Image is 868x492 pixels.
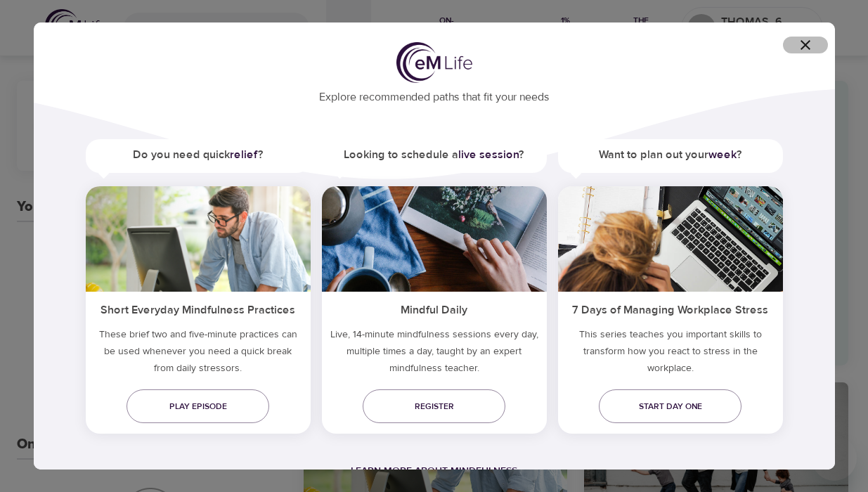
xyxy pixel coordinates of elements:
[86,186,311,292] img: ims
[558,326,783,382] p: This series teaches you important skills to transform how you react to stress in the workplace.
[322,326,547,382] p: Live, 14-minute mindfulness sessions every day, multiple times a day, taught by an expert mindful...
[322,186,547,292] img: ims
[558,292,783,326] h5: 7 Days of Managing Workplace Stress
[458,148,519,162] a: live session
[86,139,311,171] h5: Do you need quick ?
[610,399,730,414] span: Start day one
[230,148,258,162] a: relief
[374,399,494,414] span: Register
[86,326,311,382] h5: These brief two and five-minute practices can be used whenever you need a quick break from daily ...
[127,389,269,423] a: Play episode
[708,148,737,162] a: week
[322,292,547,326] h5: Mindful Daily
[363,389,505,423] a: Register
[322,139,547,171] h5: Looking to schedule a ?
[138,399,258,414] span: Play episode
[56,81,812,105] p: Explore recommended paths that fit your needs
[558,139,783,171] h5: Want to plan out your ?
[351,465,517,477] a: Learn more about mindfulness
[86,292,311,326] h5: Short Everyday Mindfulness Practices
[558,186,783,292] img: ims
[599,389,741,423] a: Start day one
[396,42,472,83] img: logo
